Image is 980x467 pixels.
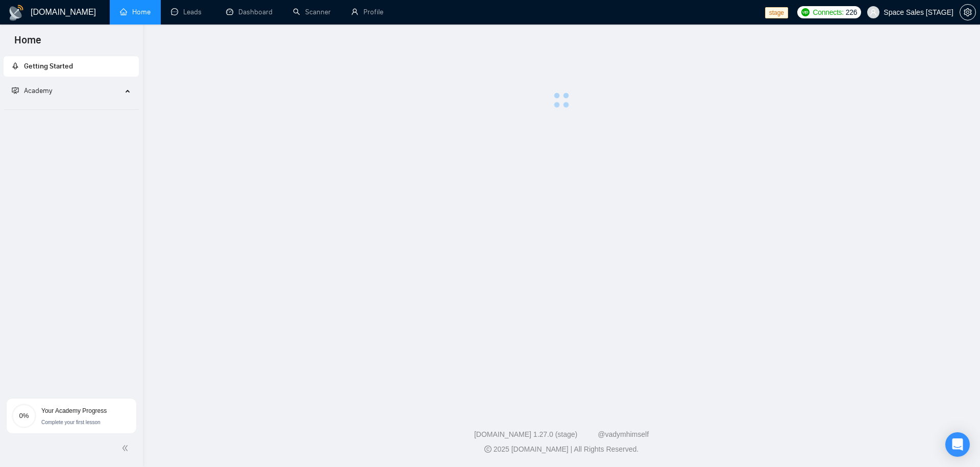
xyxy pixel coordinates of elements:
[4,105,139,112] li: Academy Homepage
[4,56,139,77] li: Getting Started
[24,62,73,71] span: Getting Started
[171,8,206,16] a: messageLeads
[120,8,151,16] a: homeHome
[8,5,24,21] img: logo
[12,62,19,69] span: rocket
[41,419,101,425] span: Complete your first lesson
[801,8,810,16] img: upwork-logo.png
[813,7,843,18] span: Connects:
[598,430,649,438] a: @vadymhimself
[12,86,52,95] span: Academy
[293,8,331,16] a: searchScanner
[6,33,50,54] span: Home
[41,407,107,414] span: Your Academy Progress
[960,8,976,16] a: setting
[12,412,36,419] span: 0%
[12,87,19,94] span: fund-projection-screen
[474,430,577,438] a: [DOMAIN_NAME] 1.27.0 (stage)
[24,86,52,95] span: Academy
[151,444,972,455] div: 2025 [DOMAIN_NAME] | All Rights Reserved.
[945,432,970,457] div: Open Intercom Messenger
[121,443,132,453] span: double-left
[226,8,273,16] a: dashboardDashboard
[484,446,492,453] span: copyright
[846,7,857,18] span: 226
[870,9,877,16] span: user
[960,4,976,20] button: setting
[351,8,383,16] a: userProfile
[765,7,788,18] span: stage
[960,8,975,16] span: setting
